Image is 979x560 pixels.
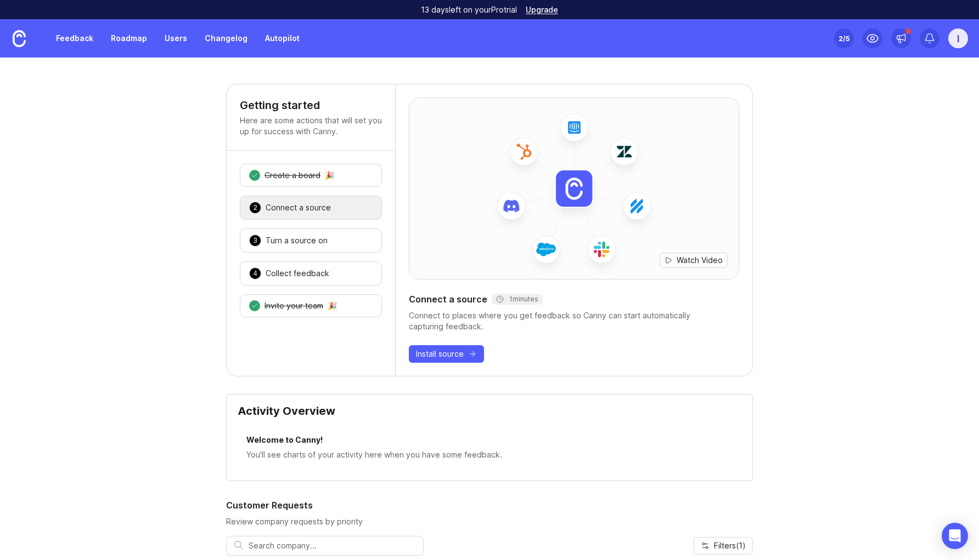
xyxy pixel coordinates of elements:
div: Turn a source on [266,235,328,246]
div: Connect a source [266,202,331,213]
div: 1 minutes [496,295,538,304]
a: Changelog [198,28,254,48]
div: Welcome to Canny! [246,434,733,449]
button: I [948,28,968,48]
img: installed-source-hero-8cc2ac6e746a3ed68ab1d0118ebd9805.png [409,90,739,287]
div: 3 [249,235,261,247]
input: Search company... [249,540,415,552]
div: Invite your team [265,300,323,311]
h4: Getting started [240,98,382,113]
p: Review company requests by priority [226,516,753,527]
div: 2 [249,202,261,214]
div: Open Intercom Messenger [942,523,968,549]
a: Users [158,28,194,48]
button: Filters(1) [694,537,753,555]
a: Upgrade [526,6,558,14]
button: 2/5 [834,28,854,48]
div: 🎉 [325,172,334,179]
div: You'll see charts of your activity here when you have some feedback. [246,449,733,461]
div: 2 /5 [839,31,849,46]
span: Filters [714,540,746,551]
img: Canny Home [13,30,26,47]
div: 🎉 [328,302,337,310]
p: Here are some actions that will set you up for success with Canny. [240,115,382,137]
div: Activity Overview [238,405,741,425]
span: Watch Video [677,255,723,266]
button: Watch Video [660,253,728,268]
p: 13 days left on your Pro trial [421,4,517,15]
a: Autopilot [258,28,306,48]
span: Install source [416,348,464,359]
a: Feedback [49,28,100,48]
span: ( 1 ) [736,541,746,550]
button: Install source [409,345,484,363]
div: Connect to places where you get feedback so Canny can start automatically capturing feedback. [409,310,739,332]
div: Connect a source [409,293,739,306]
div: Create a board [265,170,320,181]
a: Roadmap [104,28,154,48]
h2: Customer Requests [226,499,753,512]
div: Collect feedback [266,268,329,279]
div: 4 [249,267,261,279]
